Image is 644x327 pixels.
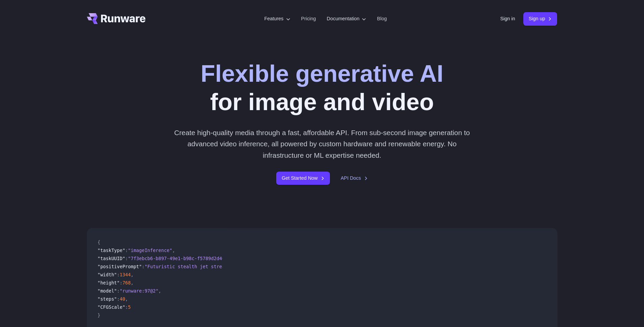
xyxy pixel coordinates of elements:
[125,304,128,310] span: :
[159,288,161,294] span: ,
[125,248,128,253] span: :
[98,272,117,277] span: "width"
[98,288,117,294] span: "model"
[120,272,131,277] span: 1344
[125,256,128,261] span: :
[120,296,125,302] span: 40
[145,264,397,269] span: "Futuristic stealth jet streaking through a neon-lit cityscape with glowing purple exhaust"
[98,256,125,261] span: "taskUUID"
[117,288,120,294] span: :
[117,296,120,302] span: :
[131,280,134,285] span: ,
[523,12,557,25] a: Sign up
[276,172,330,185] a: Get Started Now
[128,248,172,253] span: "imageInference"
[98,280,120,285] span: "height"
[98,264,142,269] span: "positivePrompt"
[341,174,368,182] a: API Docs
[120,280,122,285] span: :
[264,15,290,23] label: Features
[131,272,134,277] span: ,
[327,15,366,23] label: Documentation
[500,15,515,23] a: Sign in
[122,280,131,285] span: 768
[98,240,100,245] span: {
[377,15,387,23] a: Blog
[171,127,473,161] p: Create high-quality media through a fast, affordable API. From sub-second image generation to adv...
[142,264,144,269] span: :
[200,60,443,87] strong: Flexible generative AI
[172,248,175,253] span: ,
[128,304,131,310] span: 5
[125,296,128,302] span: ,
[98,296,117,302] span: "steps"
[120,288,159,294] span: "runware:97@2"
[98,304,125,310] span: "CFGScale"
[98,248,125,253] span: "taskType"
[87,13,146,24] a: Go to /
[128,256,233,261] span: "7f3ebcb6-b897-49e1-b98c-f5789d2d40d7"
[98,312,100,318] span: }
[117,272,120,277] span: :
[200,59,443,116] h1: for image and video
[301,15,316,23] a: Pricing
